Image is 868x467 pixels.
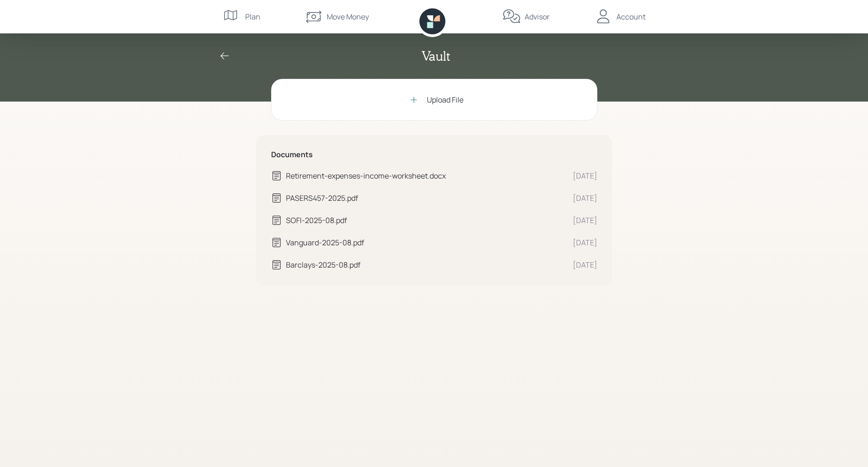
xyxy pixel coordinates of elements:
div: [DATE] [573,237,597,248]
a: PASERS457-2025.pdf[DATE] [271,192,597,204]
div: Move Money [327,11,369,22]
h2: Vault [422,48,450,64]
a: Retirement-expenses-income-worksheet.docx[DATE] [271,170,597,181]
a: SOFI-2025-08.pdf[DATE] [271,215,597,226]
h5: Documents [271,150,597,159]
div: Retirement-expenses-income-worksheet.docx [286,170,565,181]
div: SOFI-2025-08.pdf [286,215,565,226]
div: Vanguard-2025-08.pdf [286,237,565,248]
div: [DATE] [573,215,597,226]
div: Advisor [525,11,550,22]
div: Account [616,11,646,22]
div: [DATE] [573,192,597,204]
div: PASERS457-2025.pdf [286,192,565,204]
div: Barclays-2025-08.pdf [286,259,565,270]
div: [DATE] [573,259,597,270]
a: Barclays-2025-08.pdf[DATE] [271,259,597,270]
div: Plan [245,11,260,22]
a: Vanguard-2025-08.pdf[DATE] [271,237,597,248]
div: Upload File [427,94,463,105]
div: [DATE] [573,170,597,181]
